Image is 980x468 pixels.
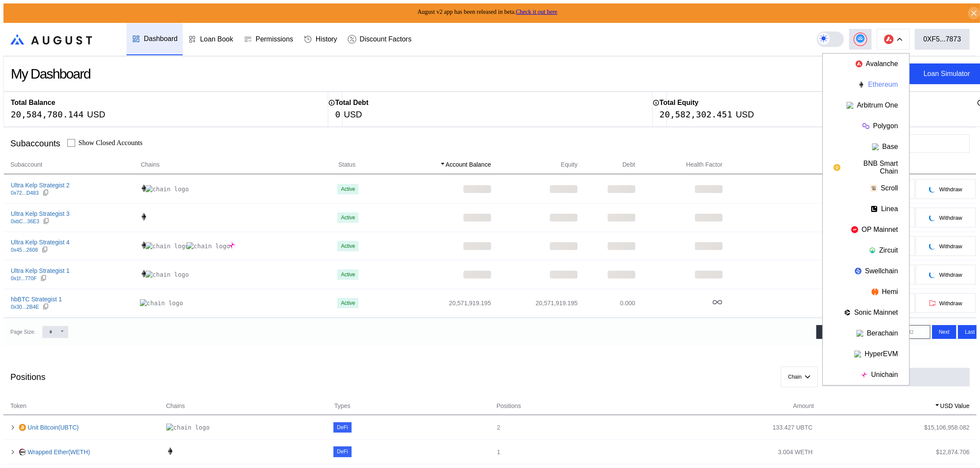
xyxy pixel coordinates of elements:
[823,302,909,323] button: Sonic Mainnet
[856,60,863,67] img: chain logo
[736,109,754,120] div: USD
[939,300,962,307] span: Withdraw
[166,447,174,455] img: chain logo
[183,23,238,55] a: Loan Book
[861,371,868,378] img: chain logo
[923,35,961,43] div: 0XF5...7873
[923,70,970,78] div: Loan Simulator
[847,102,853,109] img: chain logo
[497,402,521,411] span: Positions
[871,206,878,212] img: chain logo
[19,449,26,455] img: weth.png
[146,185,189,193] img: chain logo
[823,136,909,157] button: Base
[166,402,185,411] span: Chains
[884,35,894,44] img: chain logo
[686,160,723,169] span: Health Factor
[228,241,236,249] img: chain logo
[11,190,39,196] div: 0x72...D483
[965,329,975,335] span: Last
[929,271,936,278] img: pending
[341,243,355,249] div: Active
[166,424,209,431] img: chain logo
[781,367,818,387] button: Chain
[939,243,962,250] span: Withdraw
[869,247,876,254] img: chain logo
[858,81,865,88] img: chain logo
[915,29,970,50] button: 0XF5...7873
[341,186,355,192] div: Active
[788,374,802,380] span: Chain
[823,261,909,281] button: Swellchain
[343,23,417,55] a: Discount Factors
[140,299,183,307] img: chain logo
[28,424,79,431] a: Unit Bitcoin(UBTC)
[915,293,976,313] button: Withdraw
[144,35,178,43] div: Dashboard
[929,243,936,250] img: pending
[929,214,936,221] img: pending
[19,424,26,431] img: ubtc.jpg
[851,226,858,233] img: chain logo
[823,116,909,136] button: Polygon
[334,402,350,411] span: Types
[823,157,909,178] button: BNB Smart Chain
[863,123,869,130] img: chain logo
[146,242,189,250] img: chain logo
[823,281,909,302] button: Hemi
[516,9,557,15] a: Check it out here
[924,424,970,431] div: $ 15,106,958.082
[140,241,148,249] img: chain logo
[854,351,861,357] img: chain logo
[146,271,189,278] img: chain logo
[11,267,70,275] div: Ultra Kelp Strategist 1
[855,268,862,275] img: chain logo
[793,402,814,411] span: Amount
[79,139,143,147] label: Show Closed Accounts
[341,272,355,278] div: Active
[337,424,348,430] div: DeFi
[497,448,649,456] div: 1
[316,35,337,43] div: History
[187,242,230,250] img: chain logo
[872,143,879,150] img: chain logo
[418,9,558,15] span: August v2 app has been released in beta.
[939,215,962,221] span: Withdraw
[298,23,343,55] a: History
[344,109,362,120] div: USD
[335,99,368,107] h2: Total Debt
[11,99,55,107] h2: Total Balance
[823,178,909,199] button: Scroll
[823,95,909,116] button: Arbitrum One
[915,179,976,199] button: pendingWithdraw
[11,247,38,253] div: 0x45...2608
[660,109,733,120] div: 20,582,302.451
[11,181,70,189] div: Ultra Kelp Strategist 2
[915,207,976,228] button: pendingWithdraw
[10,329,35,335] div: Page Size:
[915,236,976,256] button: pendingWithdraw
[773,424,813,431] div: 133.427 UBTC
[939,272,962,278] span: Withdraw
[915,264,976,285] button: pendingWithdraw
[446,160,491,169] span: Account Balance
[140,184,148,192] img: chain logo
[856,330,863,337] img: chain logo
[872,288,879,295] img: chain logo
[140,270,148,278] img: chain logo
[11,210,70,218] div: Ultra Kelp Strategist 3
[877,29,910,50] button: chain logo
[10,402,26,411] span: Token
[939,329,950,335] span: Next
[844,309,851,316] img: chain logo
[11,295,62,303] div: hbBTC Strategist 1
[11,109,84,120] div: 20,584,780.144
[939,186,962,193] span: Withdraw
[823,219,909,240] button: OP Mainnet
[823,240,909,261] button: Zircuit
[834,164,840,171] img: chain logo
[11,66,90,82] div: My Dashboard
[200,35,233,43] div: Loan Book
[10,139,60,149] div: Subaccounts
[140,213,148,221] img: chain logo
